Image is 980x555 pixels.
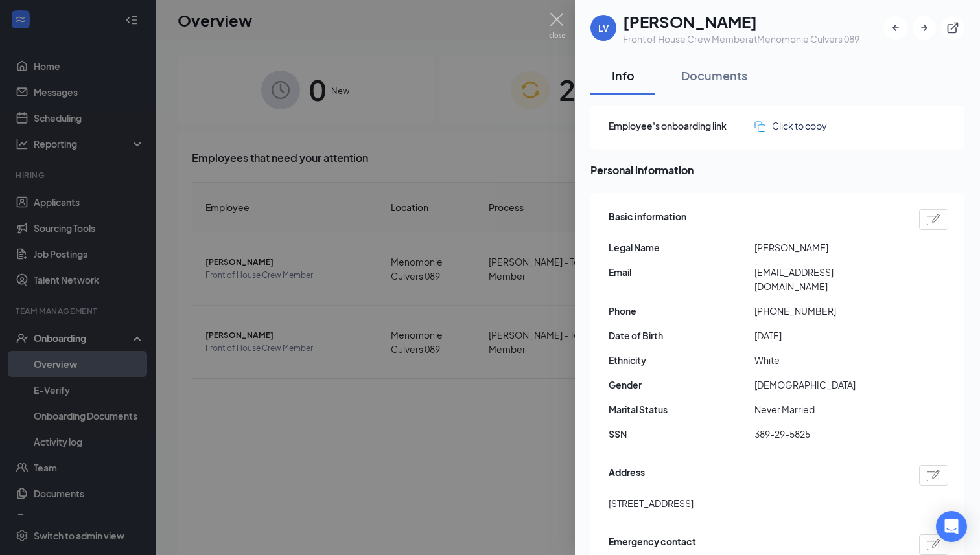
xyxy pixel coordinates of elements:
[913,16,936,40] button: ArrowRight
[609,496,694,510] span: [STREET_ADDRESS]
[590,162,964,178] span: Personal information
[609,209,686,230] span: Basic information
[754,427,900,441] span: 389-29-5825
[609,328,754,343] span: Date of Birth
[946,21,959,34] svg: ExternalLink
[609,465,645,486] span: Address
[936,511,967,542] div: Open Intercom Messenger
[884,16,907,40] button: ArrowLeftNew
[754,378,900,392] span: [DEMOGRAPHIC_DATA]
[754,328,900,343] span: [DATE]
[609,353,754,367] span: Ethnicity
[609,119,754,133] span: Employee's onboarding link
[609,240,754,255] span: Legal Name
[754,353,900,367] span: White
[941,16,964,40] button: ExternalLink
[754,119,827,133] button: Click to copy
[598,21,609,34] div: LV
[623,10,859,32] h1: [PERSON_NAME]
[609,265,754,279] span: Email
[754,121,765,132] img: click-to-copy.71757273a98fde459dfc.svg
[609,534,696,555] span: Emergency contact
[918,21,931,34] svg: ArrowRight
[603,67,642,84] div: Info
[609,402,754,416] span: Marital Status
[623,32,859,45] div: Front of House Crew Member at Menomonie Culvers 089
[609,304,754,318] span: Phone
[681,67,747,84] div: Documents
[889,21,902,34] svg: ArrowLeftNew
[754,402,900,416] span: Never Married
[609,427,754,441] span: SSN
[754,240,900,255] span: [PERSON_NAME]
[609,378,754,392] span: Gender
[754,265,900,293] span: [EMAIL_ADDRESS][DOMAIN_NAME]
[754,304,900,318] span: [PHONE_NUMBER]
